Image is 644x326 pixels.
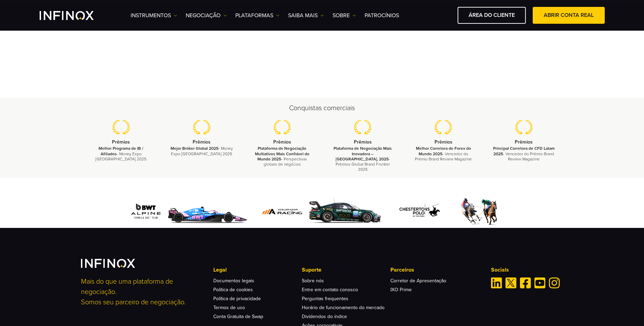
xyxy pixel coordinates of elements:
p: - Vencedor do Prêmio Brand Review Magazine [492,146,555,162]
a: Instrumentos [131,11,177,20]
a: IXO Prime [390,287,412,293]
p: - Money Expo [GEOGRAPHIC_DATA] 2025 [170,146,233,156]
strong: Prêmios [193,139,211,145]
strong: Melhor Programa de IB / Afiliados [99,146,143,156]
a: Termos de uso [213,305,245,311]
a: Sobre nós [302,278,324,284]
a: Política de privacidade [213,296,261,302]
p: Legal [213,266,302,274]
p: Socials [491,266,563,274]
p: - Money Expo [GEOGRAPHIC_DATA] 2025 [90,146,153,162]
strong: Principal Corretora de CFD Latam 2025 [493,146,555,156]
a: Entre em contato conosco [302,287,358,293]
a: Instagram [549,277,560,288]
a: NEGOCIAÇÃO [186,11,227,20]
strong: Prêmios [435,139,452,145]
a: Dividendos do índice [302,314,347,319]
a: ABRIR CONTA REAL [533,7,605,24]
strong: Prêmios [354,139,372,145]
p: Suporte [302,266,390,274]
a: Twitter [505,277,517,288]
strong: Melhor Corretora de Forex do Mundo 2025 [416,146,471,156]
a: Patrocínios [365,11,399,20]
strong: Prêmios [515,139,533,145]
a: Documentos legais [213,278,254,284]
a: Perguntas frequentes [302,296,348,302]
p: - Perspectivas globais de negócios [251,146,314,167]
a: Linkedin [491,277,502,288]
p: Mais do que uma plataforma de negociação. Somos seu parceiro de negociação. [81,276,202,307]
a: Saiba mais [288,11,324,20]
strong: Plataforma de Negociação Multiativos Mais Confiável do Mundo 2025 [255,146,309,161]
a: Corretor de Apresentação [390,278,446,284]
a: Youtube [534,277,545,288]
p: Parceiros [390,266,479,274]
a: PLATAFORMAS [235,11,279,20]
a: Conta Gratuita de Swap [213,314,263,319]
a: ÁREA DO CLIENTE [458,7,526,24]
p: - Prêmios Global Brand Frontier 2025 [331,146,395,172]
a: Política de cookies [213,287,253,293]
strong: Plataforma de Negociação Mais Inovadora – [GEOGRAPHIC_DATA], 2025 [334,146,392,161]
h2: Conquistas comerciais [81,103,563,113]
strong: Mejor Bróker Global 2025 [171,146,218,151]
a: SOBRE [333,11,356,20]
p: - Vencedor do Prêmio Brand Review Magazine [412,146,475,162]
a: INFINOX Logo [40,11,110,20]
strong: Prêmios [273,139,291,145]
a: Horário de funcionamento do mercado [302,305,385,311]
strong: Prêmios [112,139,130,145]
a: Facebook [520,277,531,288]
